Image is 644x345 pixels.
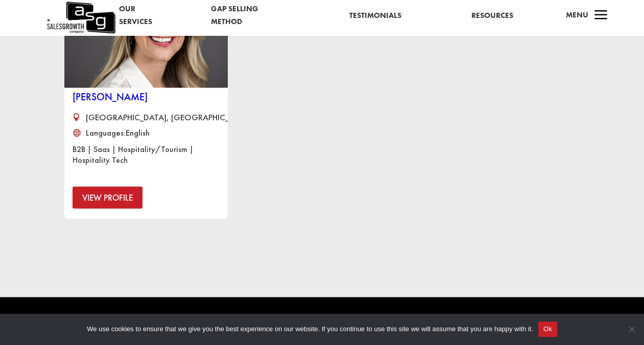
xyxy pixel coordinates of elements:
button: Ok [538,321,557,337]
a: Resources [471,9,513,23]
span: Languages [86,127,126,138]
a: View Profile [73,186,142,208]
span: Menu [565,10,588,20]
a: Gap Selling Method [210,3,279,29]
a: Our Services [119,3,163,29]
span: : [124,127,126,138]
p: B2B | Saas | Hospitality/Tourism | Hospitality Tech [73,144,220,166]
span: We use cookies to ensure that we give you the best experience on our website. If you continue to ... [87,324,533,334]
a: Testimonials [349,9,401,23]
a: [PERSON_NAME] [73,90,148,103]
p: [GEOGRAPHIC_DATA], [GEOGRAPHIC_DATA] [86,112,233,123]
span: No [626,324,636,334]
p: English [86,127,220,138]
span: a [590,6,611,26]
